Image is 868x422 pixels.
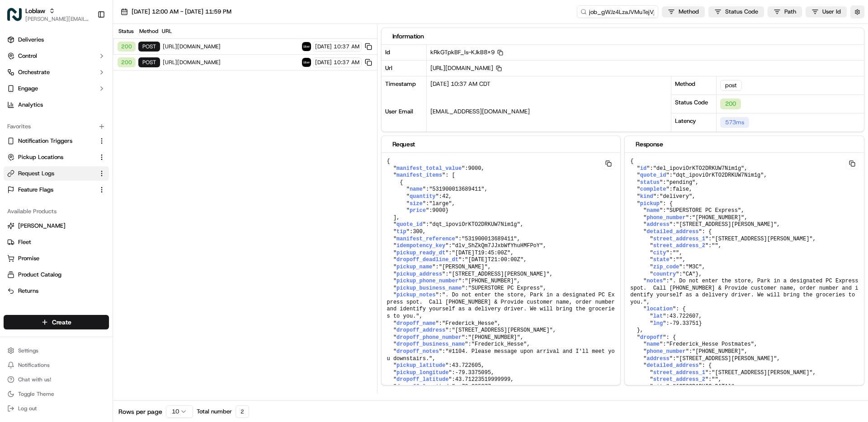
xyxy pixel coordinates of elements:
[80,140,99,147] span: [DATE]
[396,370,448,376] span: pickup_longitude
[427,76,671,104] div: [DATE] 10:37 AM CDT
[9,36,165,51] p: Welcome 👋
[429,201,452,207] span: "large"
[671,94,717,113] div: Status Code
[468,285,543,291] span: "SUPERSTORE PC Express"
[18,84,38,93] span: Engage
[472,341,527,347] span: "Frederick_Hesse"
[712,376,718,383] span: ""
[396,341,465,347] span: dropoff_business_name
[7,287,105,295] a: Returns
[4,344,109,357] button: Settings
[676,221,777,228] span: "[STREET_ADDRESS][PERSON_NAME]"
[452,250,511,256] span: "[DATE]T19:45:00Z"
[75,164,78,172] span: •
[671,113,717,131] div: Latency
[9,117,61,125] div: Past conversations
[646,348,685,355] span: phone_number
[18,153,63,161] span: Pickup Locations
[117,28,135,35] div: Status
[382,45,427,60] div: Id
[646,362,698,369] span: detailed_address
[396,285,462,291] span: pickup_business_name
[315,43,332,50] span: [DATE]
[137,28,159,35] div: Method
[18,36,44,44] span: Deliveries
[646,215,685,221] span: phone_number
[4,33,109,47] a: Deliveries
[4,81,109,96] button: Engage
[392,32,854,41] div: Information
[673,186,689,192] span: false
[9,9,27,27] img: Nash
[5,198,73,215] a: 📗Knowledge Base
[9,203,16,210] div: 📗
[18,405,37,412] span: Log out
[25,15,90,23] button: [PERSON_NAME][EMAIL_ADDRESS][DOMAIN_NAME]
[18,376,51,383] span: Chat with us!
[430,48,503,56] span: kRkGTpkBF_ls-KJkB8x9
[18,390,54,398] span: Toggle Theme
[653,320,663,327] span: lng
[18,222,66,230] span: [PERSON_NAME]
[18,169,54,178] span: Request Logs
[75,140,78,147] span: •
[410,201,423,207] span: size
[4,388,109,400] button: Toggle Theme
[692,348,744,355] span: "[PHONE_NUMBER]"
[4,267,109,282] button: Product Catalog
[468,165,481,172] span: 9000
[4,98,109,112] a: Analytics
[4,134,109,148] button: Notification Triggers
[646,207,660,214] span: name
[452,327,553,333] span: "[STREET_ADDRESS][PERSON_NAME]"
[118,42,136,52] div: 200
[25,6,45,15] span: Loblaw
[387,348,615,362] span: "#1104. Please message upon arrival and I'll meet you downstairs."
[396,376,448,383] span: dropoff_latitude
[676,356,777,362] span: "[STREET_ADDRESS][PERSON_NAME]"
[7,137,94,145] a: Notification Triggers
[162,28,373,35] div: URL
[7,254,105,263] a: Promise
[432,207,445,214] span: 9000
[646,229,698,235] span: detailed_address
[52,318,71,327] span: Create
[118,407,162,416] span: Rows per page
[18,271,61,279] span: Product Catalog
[720,98,741,109] div: 200
[4,219,109,233] button: [PERSON_NAME]
[4,235,109,249] button: Fleet
[653,236,705,242] span: street_address_1
[18,202,69,211] span: Knowledge Base
[396,334,462,341] span: dropoff_phone_number
[28,164,73,172] span: [PERSON_NAME]
[76,203,84,210] div: 💻
[302,42,311,51] img: Uber Canada
[382,60,427,76] div: Url
[462,236,517,242] span: "531900013689411"
[465,257,524,263] span: "[DATE]T21:00:00Z"
[430,64,502,72] span: [URL][DOMAIN_NAME]
[396,229,406,235] span: tip
[9,156,24,170] img: Ami Wang
[396,362,445,369] span: pickup_latitude
[396,384,452,390] span: dropoff_longitude
[28,140,73,147] span: [PERSON_NAME]
[138,57,160,67] div: post
[396,243,445,249] span: idempotency_key
[640,165,646,172] span: id
[679,8,699,16] span: Method
[4,373,109,386] button: Chat with us!
[4,315,109,329] button: Create
[452,362,481,369] span: 43.722605
[396,278,458,284] span: pickup_phone_number
[7,153,94,161] a: Pickup Locations
[4,4,94,25] button: LoblawLoblaw[PERSON_NAME][EMAIL_ADDRESS][DOMAIN_NAME]
[410,186,423,192] span: name
[430,108,530,115] span: [EMAIL_ADDRESS][DOMAIN_NAME]
[85,202,145,211] span: API Documentation
[387,292,618,319] span: ". Do not enter the store, Park in a designated PC Express spot. Call [PHONE_NUMBER] & Provide cu...
[442,193,448,200] span: 42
